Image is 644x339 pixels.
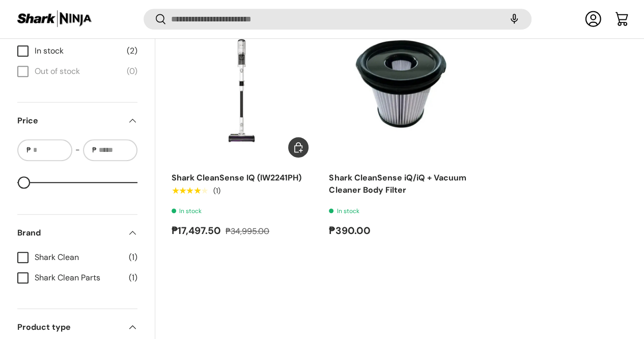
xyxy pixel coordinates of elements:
[172,20,313,162] img: shark-kion-iw2241-full-view-shark-ninja-philippines
[17,321,121,333] span: Product type
[127,65,137,77] span: (0)
[16,9,93,29] img: Shark Ninja Philippines
[329,172,466,195] a: Shark CleanSense iQ/iQ + Vacuum Cleaner Body Filter
[127,45,137,57] span: (2)
[498,8,530,31] speech-search-button: Search by voice
[17,227,121,239] span: Brand
[17,215,137,251] summary: Brand
[35,45,121,57] span: In stock
[17,102,137,139] summary: Price
[17,115,121,127] span: Price
[75,144,80,156] span: -
[172,20,313,162] a: Shark CleanSense IQ (IW2241PH)
[35,251,123,264] span: Shark Clean
[129,272,137,284] span: (1)
[25,145,32,155] span: ₱
[172,172,301,183] a: Shark CleanSense IQ (IW2241PH)
[35,65,121,77] span: Out of stock
[329,20,470,162] a: Shark CleanSense iQ/iQ + Vacuum Cleaner Body Filter
[129,251,137,264] span: (1)
[91,145,98,155] span: ₱
[35,272,123,284] span: Shark Clean Parts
